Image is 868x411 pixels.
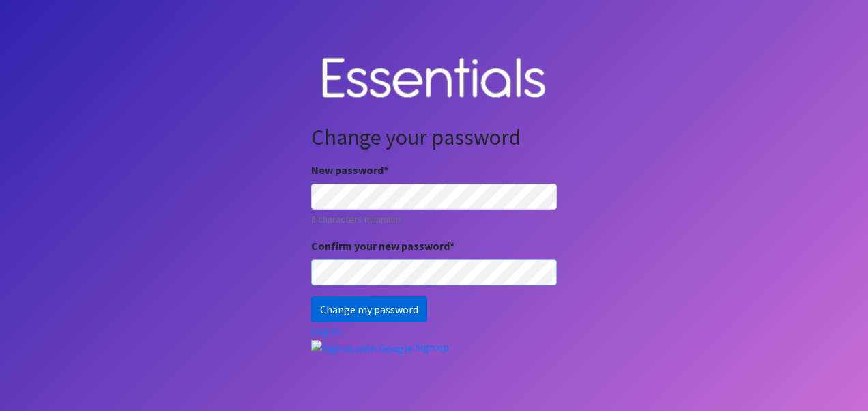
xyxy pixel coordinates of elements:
[311,238,454,254] label: Confirm your new password
[311,324,340,337] a: Log in
[311,340,413,356] img: Sign in with Google
[450,239,454,253] abbr: required
[311,124,557,150] h2: Change your password
[311,296,427,322] input: Change my password
[311,44,557,114] img: Human Essentials
[415,340,449,354] a: Sign up
[311,162,388,178] label: New password
[311,212,557,227] small: 8 characters minimum
[384,163,388,177] abbr: required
